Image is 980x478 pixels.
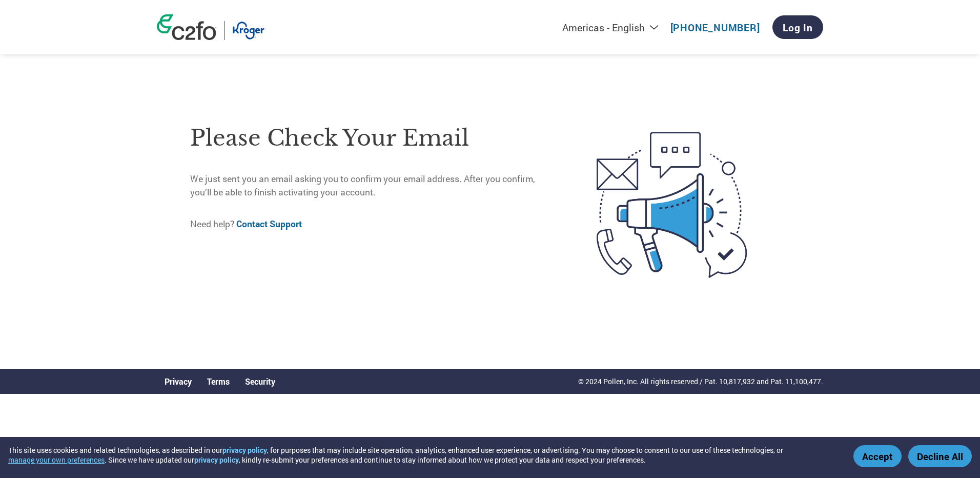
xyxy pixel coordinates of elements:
[8,455,105,465] button: manage your own preferences
[8,445,839,465] div: This site uses cookies and related technologies, as described in our , for purposes that may incl...
[853,445,902,467] button: Accept
[190,172,554,200] p: We just sent you an email asking you to confirm your email address. After you confirm, you’ll be ...
[190,122,554,155] h1: Please check your email
[165,376,192,387] a: Privacy
[245,376,275,387] a: Security
[772,15,823,39] a: Log In
[232,21,264,40] img: Kroger
[157,14,216,40] img: c2fo logo
[222,445,267,455] a: privacy policy
[908,445,972,467] button: Decline All
[578,376,823,387] p: © 2024 Pollen, Inc. All rights reserved / Pat. 10,817,932 and Pat. 11,100,477.
[236,218,302,230] a: Contact Support
[190,217,554,231] p: Need help?
[194,455,239,465] a: privacy policy
[207,376,230,387] a: Terms
[670,21,760,34] a: [PHONE_NUMBER]
[554,113,790,296] img: open-email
